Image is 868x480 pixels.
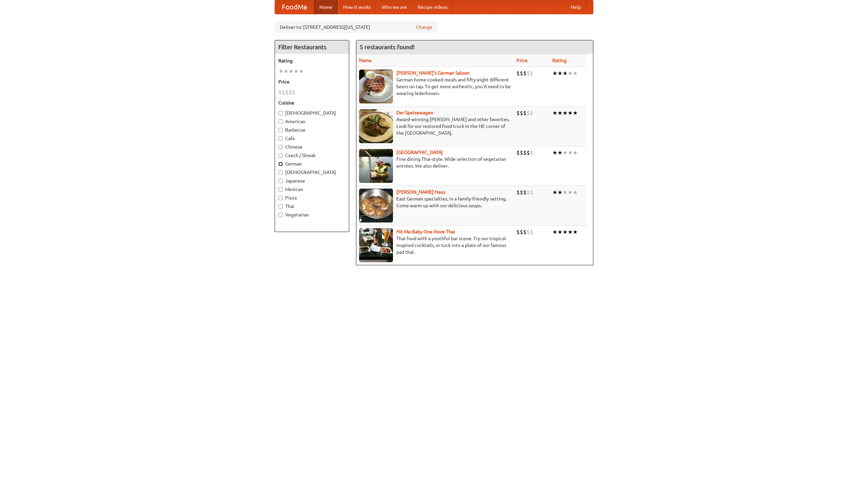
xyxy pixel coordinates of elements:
h5: Rating [278,57,346,64]
label: Vegetarian [278,211,346,218]
input: American [278,119,283,124]
li: ★ [557,149,563,156]
label: [DEMOGRAPHIC_DATA] [278,169,346,176]
img: esthers.jpg [359,70,393,103]
li: ★ [552,109,557,117]
li: ★ [573,149,578,156]
a: Hit Me Baby One More Thai [396,229,455,234]
input: Chinese [278,145,283,149]
img: kohlhaus.jpg [359,189,393,223]
li: $ [527,70,530,77]
li: ★ [573,189,578,196]
a: Help [565,0,586,14]
li: $ [516,189,520,196]
li: $ [530,189,533,196]
li: ★ [568,189,573,196]
h5: Price [278,78,346,85]
label: [DEMOGRAPHIC_DATA] [278,110,346,116]
li: $ [527,228,530,236]
p: East German specialties, in a family-friendly setting. Come warm up with our delicious soups. [359,195,511,209]
li: $ [520,149,523,156]
label: German [278,160,346,167]
p: Fine dining Thai-style. Wide selection of vegetarian entrées. We also deliver. [359,156,511,169]
li: $ [520,70,523,77]
a: FoodMe [275,0,314,14]
li: ★ [552,149,557,156]
input: Japanese [278,179,283,183]
li: ★ [294,68,299,75]
li: ★ [557,70,563,77]
li: $ [527,109,530,117]
li: ★ [557,189,563,196]
a: [PERSON_NAME] Haus [396,189,445,195]
li: ★ [278,68,283,75]
label: Cafe [278,135,346,142]
li: ★ [568,228,573,236]
li: ★ [557,109,563,117]
li: ★ [568,109,573,117]
label: Pizza [278,194,346,201]
li: ★ [552,228,557,236]
h5: Cuisine [278,99,346,106]
h4: Filter Restaurants [275,40,349,54]
li: $ [516,109,520,117]
li: ★ [563,228,568,236]
label: Chinese [278,143,346,150]
li: $ [530,228,533,236]
p: German home-cooked meals and fifty-eight different beers on tap. To get more authentic, you'd nee... [359,76,511,97]
a: Rating [552,58,567,63]
li: $ [527,149,530,156]
img: babythai.jpg [359,228,393,262]
a: Price [516,58,528,63]
li: $ [523,70,527,77]
li: $ [523,189,527,196]
a: [GEOGRAPHIC_DATA] [396,150,443,155]
b: Der Speisewagen [396,110,433,115]
li: ★ [283,68,289,75]
li: $ [285,89,289,96]
a: [PERSON_NAME]'s German Saloon [396,70,470,76]
div: Deliver to: [STREET_ADDRESS][US_STATE] [275,21,437,33]
ng-pluralize: 5 restaurants found! [360,44,415,50]
li: $ [530,149,533,156]
li: ★ [552,189,557,196]
li: ★ [568,70,573,77]
input: Barbecue [278,128,283,132]
a: Change [416,24,432,31]
li: $ [523,228,527,236]
li: $ [289,89,292,96]
label: Thai [278,203,346,210]
input: Vegetarian [278,213,283,217]
p: Thai food with a youthful bar scene. Try our tropical inspired cocktails, or tuck into a plate of... [359,235,511,255]
li: $ [278,89,282,96]
li: ★ [299,68,304,75]
li: $ [282,89,285,96]
a: Name [359,58,372,63]
a: Recipe videos [412,0,453,14]
li: $ [530,70,533,77]
li: ★ [289,68,294,75]
li: ★ [563,149,568,156]
label: Czech / Slovak [278,152,346,159]
li: ★ [552,70,557,77]
input: Pizza [278,196,283,200]
img: satay.jpg [359,149,393,183]
li: $ [520,109,523,117]
input: [DEMOGRAPHIC_DATA] [278,170,283,175]
li: ★ [573,70,578,77]
input: Mexican [278,187,283,192]
input: [DEMOGRAPHIC_DATA] [278,111,283,115]
li: ★ [573,228,578,236]
li: ★ [563,70,568,77]
li: $ [516,149,520,156]
input: Thai [278,204,283,209]
input: Czech / Slovak [278,153,283,158]
li: ★ [557,228,563,236]
li: ★ [563,189,568,196]
label: American [278,118,346,125]
li: $ [520,228,523,236]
